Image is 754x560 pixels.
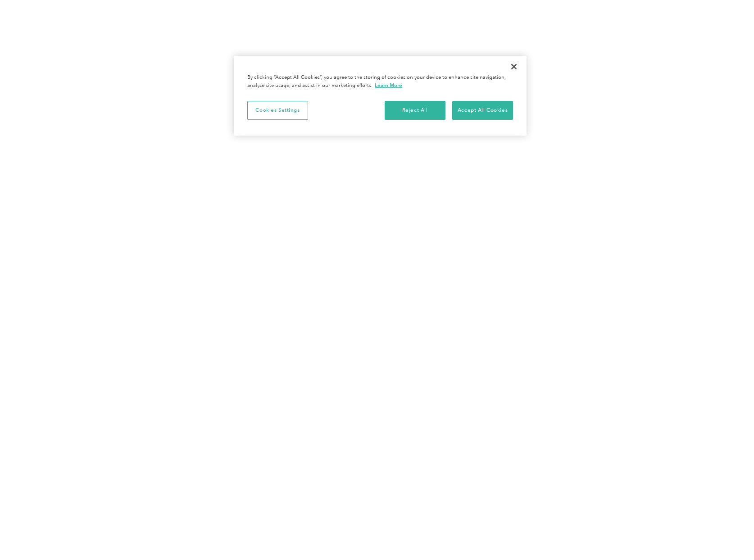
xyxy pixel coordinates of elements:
[247,101,308,120] button: Cookies Settings
[247,74,513,90] div: By clicking “Accept All Cookies”, you agree to the storing of cookies on your device to enhance s...
[504,57,524,77] button: Close
[234,56,527,136] div: Privacy
[234,56,527,136] div: Cookie banner
[452,101,513,120] button: Accept All Cookies
[375,82,402,88] a: More information about your privacy, opens in a new tab
[385,101,445,120] button: Reject All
